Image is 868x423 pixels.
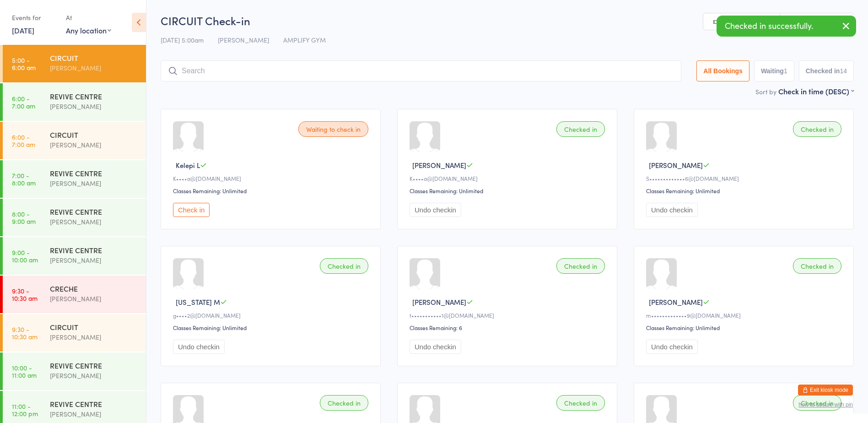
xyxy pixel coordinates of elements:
[12,56,36,71] time: 5:00 - 6:00 am
[173,174,371,182] div: K••••a@[DOMAIN_NAME]
[66,25,111,35] div: Any location
[696,60,749,81] button: All Bookings
[646,187,844,195] div: Classes Remaining: Unlimited
[410,311,608,319] div: t•••••••••••1@[DOMAIN_NAME]
[173,203,210,217] button: Check in
[784,67,787,75] div: 1
[176,160,200,170] span: Kelepi L
[410,324,608,331] div: Classes Remaining: 6
[50,245,138,255] div: REVIVE CENTRE
[840,67,847,75] div: 14
[3,352,146,390] a: 10:00 -11:00 amREVIVE CENTRE[PERSON_NAME]
[717,16,856,37] div: Checked in successfully.
[12,25,34,35] a: [DATE]
[320,395,368,411] div: Checked in
[176,297,220,307] span: [US_STATE] M
[173,311,371,319] div: g••••2@[DOMAIN_NAME]
[50,332,138,342] div: [PERSON_NAME]
[646,340,698,354] button: Undo checkin
[12,325,38,340] time: 9:30 - 10:30 am
[646,174,844,182] div: S•••••••••••••6@[DOMAIN_NAME]
[410,174,608,182] div: K••••a@[DOMAIN_NAME]
[778,86,854,96] div: Check in time (DESC)
[50,283,138,293] div: CRECHE
[12,249,38,263] time: 9:00 - 10:00 am
[283,35,326,44] span: AMPLIFY GYM
[649,160,703,170] span: [PERSON_NAME]
[3,199,146,236] a: 8:00 -9:00 amREVIVE CENTRE[PERSON_NAME]
[3,237,146,275] a: 9:00 -10:00 amREVIVE CENTRE[PERSON_NAME]
[50,322,138,332] div: CIRCUIT
[50,53,138,63] div: CIRCUIT
[173,340,225,354] button: Undo checkin
[556,121,605,137] div: Checked in
[410,203,461,217] button: Undo checkin
[50,409,138,419] div: [PERSON_NAME]
[410,340,461,354] button: Undo checkin
[3,83,146,121] a: 6:00 -7:00 amREVIVE CENTRE[PERSON_NAME]
[50,178,138,189] div: [PERSON_NAME]
[798,385,853,396] button: Exit kiosk mode
[66,10,111,25] div: At
[649,297,703,307] span: [PERSON_NAME]
[646,203,698,217] button: Undo checkin
[12,133,35,148] time: 6:00 - 7:00 am
[755,87,776,96] label: Sort by
[298,121,368,137] div: Waiting to check in
[50,206,138,217] div: REVIVE CENTRE
[412,160,466,170] span: [PERSON_NAME]
[50,399,138,409] div: REVIVE CENTRE
[12,172,36,186] time: 7:00 - 8:00 am
[161,60,681,81] input: Search
[50,63,138,73] div: [PERSON_NAME]
[646,311,844,319] div: m•••••••••••••9@[DOMAIN_NAME]
[793,258,841,274] div: Checked in
[3,276,146,313] a: 9:30 -10:30 amCRECHE[PERSON_NAME]
[646,324,844,331] div: Classes Remaining: Unlimited
[161,13,854,28] h2: CIRCUIT Check-in
[50,140,138,150] div: [PERSON_NAME]
[799,60,854,81] button: Checked in14
[798,401,853,408] button: how to secure with pin
[12,95,35,109] time: 6:00 - 7:00 am
[3,314,146,352] a: 9:30 -10:30 amCIRCUIT[PERSON_NAME]
[556,258,605,274] div: Checked in
[410,187,608,195] div: Classes Remaining: Unlimited
[412,297,466,307] span: [PERSON_NAME]
[12,402,38,417] time: 11:00 - 12:00 pm
[3,45,146,82] a: 5:00 -6:00 amCIRCUIT[PERSON_NAME]
[50,360,138,370] div: REVIVE CENTRE
[3,160,146,198] a: 7:00 -8:00 amREVIVE CENTRE[PERSON_NAME]
[12,287,38,302] time: 9:30 - 10:30 am
[50,91,138,101] div: REVIVE CENTRE
[173,187,371,195] div: Classes Remaining: Unlimited
[320,258,368,274] div: Checked in
[3,122,146,159] a: 6:00 -7:00 amCIRCUIT[PERSON_NAME]
[50,217,138,227] div: [PERSON_NAME]
[218,35,269,44] span: [PERSON_NAME]
[12,10,57,25] div: Events for
[793,121,841,137] div: Checked in
[754,60,794,81] button: Waiting1
[12,210,36,225] time: 8:00 - 9:00 am
[50,370,138,381] div: [PERSON_NAME]
[161,35,204,44] span: [DATE] 5:00am
[173,324,371,331] div: Classes Remaining: Unlimited
[50,101,138,112] div: [PERSON_NAME]
[50,168,138,178] div: REVIVE CENTRE
[50,293,138,304] div: [PERSON_NAME]
[50,255,138,266] div: [PERSON_NAME]
[12,364,37,379] time: 10:00 - 11:00 am
[793,395,841,411] div: Checked in
[556,395,605,411] div: Checked in
[50,130,138,140] div: CIRCUIT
